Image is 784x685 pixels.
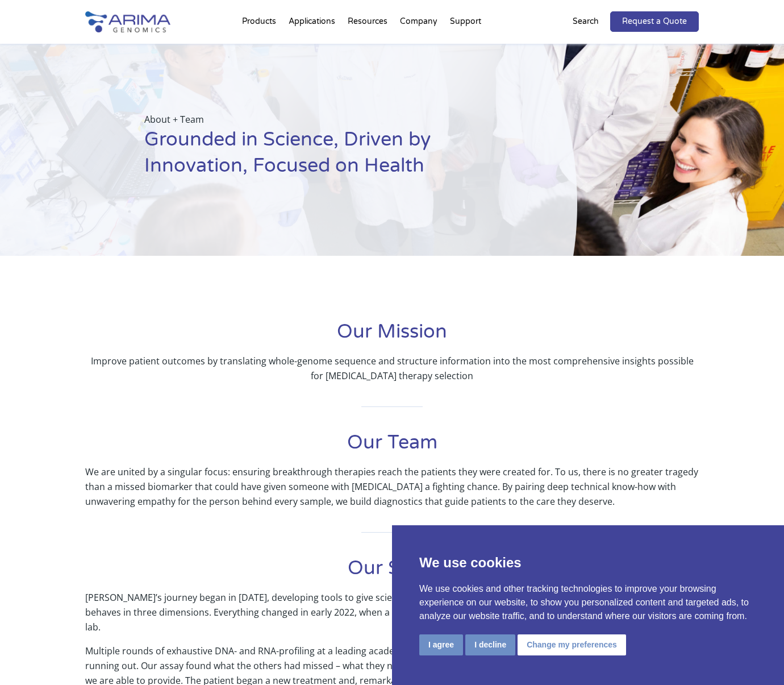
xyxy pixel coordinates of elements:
h1: Our Story [85,555,699,590]
p: We are united by a singular focus: ensuring breakthrough therapies reach the patients they were c... [85,464,699,509]
a: Request a Quote [610,11,699,32]
h1: Grounded in Science, Driven by Innovation, Focused on Health [144,127,520,188]
p: Improve patient outcomes by translating whole-genome sequence and structure information into the ... [85,354,699,383]
p: Search [573,14,599,29]
button: Change my preferences [518,634,626,655]
h1: Our Team [85,430,699,464]
h1: Our Mission [85,319,699,354]
button: I agree [419,634,463,655]
p: [PERSON_NAME]’s journey began in [DATE], developing tools to give scientists an unprecedented win... [85,590,699,644]
img: Arima-Genomics-logo [85,11,170,32]
button: I decline [465,634,515,655]
p: We use cookies [419,553,757,573]
p: About + Team [144,112,520,127]
p: We use cookies and other tracking technologies to improve your browsing experience on our website... [419,582,757,623]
